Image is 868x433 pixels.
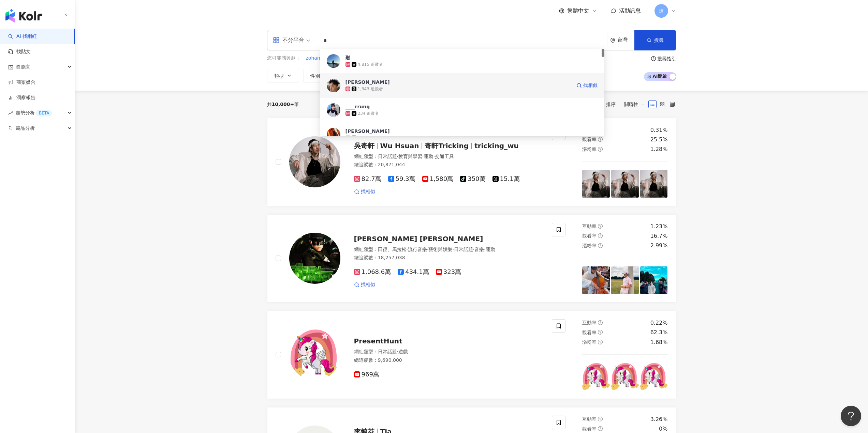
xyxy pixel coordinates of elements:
span: 觀看率 [582,426,597,432]
div: 1.68% [650,339,668,346]
button: 類型 [267,69,299,82]
div: 網紅類型 ： [354,246,544,253]
span: 活動訊息 [619,7,641,14]
span: 找相似 [361,188,375,195]
span: 交通工具 [435,154,454,159]
img: post-image [640,363,668,390]
span: question-circle [598,426,603,431]
span: 關聯性 [624,99,645,110]
span: 奇軒Tricking [425,142,469,150]
span: question-circle [598,243,603,248]
div: 網紅類型 ： [354,349,544,355]
div: 1.23% [650,223,668,230]
div: [PERSON_NAME] [345,128,390,135]
span: [PERSON_NAME] [PERSON_NAME] [354,235,483,243]
span: 15.1萬 [492,175,520,183]
span: 323萬 [436,268,461,276]
span: 您可能感興趣： [267,55,300,62]
div: 台灣 [617,37,634,43]
span: 觀看率 [582,233,597,238]
img: post-image [582,266,610,294]
div: 4,815 追蹤者 [358,62,383,67]
span: PresentHunt [354,337,402,345]
a: KOL Avatar吳奇軒Wu Hsuan奇軒Trickingtricking_wu網紅類型：日常話題·教育與學習·運動·交通工具總追蹤數：20,871,04482.7萬59.3萬1,580萬3... [267,118,676,206]
span: 日常話題 [454,247,473,252]
span: 互動率 [582,320,597,325]
span: 運動 [424,154,433,159]
span: 互動率 [582,416,597,422]
div: 排序： [606,99,648,110]
span: question-circle [598,330,603,335]
span: 1,068.6萬 [354,268,391,276]
span: 漲粉率 [582,243,597,248]
span: 日常話題 [378,349,397,354]
div: 總追蹤數 ： 9,690,000 [354,357,544,364]
span: 搜尋 [654,37,664,43]
img: post-image [582,170,610,198]
span: question-circle [651,56,656,61]
span: 遊戲 [398,349,408,354]
img: post-image [611,266,639,294]
span: 繁體中文 [567,7,589,15]
a: 找相似 [354,188,375,195]
div: 1.28% [650,145,668,153]
span: 藝術與娛樂 [428,247,452,252]
span: question-circle [598,137,603,142]
span: · [422,154,424,159]
div: 3.26% [650,416,668,423]
div: 總追蹤數 ： 18,257,038 [354,254,544,261]
span: 日常話題 [378,154,397,159]
span: · [407,247,408,252]
span: 田徑、馬拉松 [378,247,407,252]
img: KOL Avatar [327,103,340,117]
span: 競品分析 [16,121,35,136]
div: 融 [345,54,350,61]
img: KOL Avatar [289,136,340,187]
button: 性別 [303,69,335,82]
iframe: Help Scout Beacon - Open [841,406,861,426]
span: · [433,154,435,159]
div: 0.31% [650,126,668,134]
img: KOL Avatar [327,128,340,141]
img: logo [5,9,42,22]
span: 觀看率 [582,137,597,142]
div: BETA [36,110,52,117]
a: 找相似 [354,281,375,288]
span: · [452,247,454,252]
span: 350萬 [460,175,485,183]
span: 1,580萬 [422,175,454,183]
span: · [473,247,474,252]
span: Wu Hsuan [380,142,419,150]
div: ____rrung [345,103,370,110]
span: question-circle [598,147,603,152]
span: 互動率 [582,223,597,229]
div: 共 筆 [267,102,299,107]
span: 找相似 [583,82,598,89]
span: zohansalon [306,55,333,62]
span: 音樂 [474,247,484,252]
span: appstore [273,37,280,44]
div: 總追蹤數 ： 20,871,044 [354,161,544,168]
span: question-circle [598,320,603,325]
span: 漲粉率 [582,146,597,152]
a: KOL Avatar[PERSON_NAME] [PERSON_NAME]網紅類型：田徑、馬拉松·流行音樂·藝術與娛樂·日常話題·音樂·運動總追蹤數：18,257,0381,068.6萬434.... [267,214,676,303]
span: question-circle [598,417,603,421]
img: post-image [640,266,668,294]
span: rise [8,111,13,115]
img: post-image [611,363,639,390]
a: 找貼文 [8,48,31,55]
a: 找相似 [576,79,598,92]
img: KOL Avatar [327,54,340,68]
button: 搜尋 [634,30,676,50]
span: 969萬 [354,371,379,378]
span: 漲粉率 [582,339,597,345]
div: 0.22% [650,319,668,327]
span: · [397,349,398,354]
span: 達 [659,7,664,15]
span: 流行音樂 [408,247,427,252]
button: zohansalon [306,55,333,62]
div: 不分平台 [273,35,304,46]
span: · [397,154,398,159]
span: 吳奇軒 [354,142,374,150]
span: · [484,247,485,252]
